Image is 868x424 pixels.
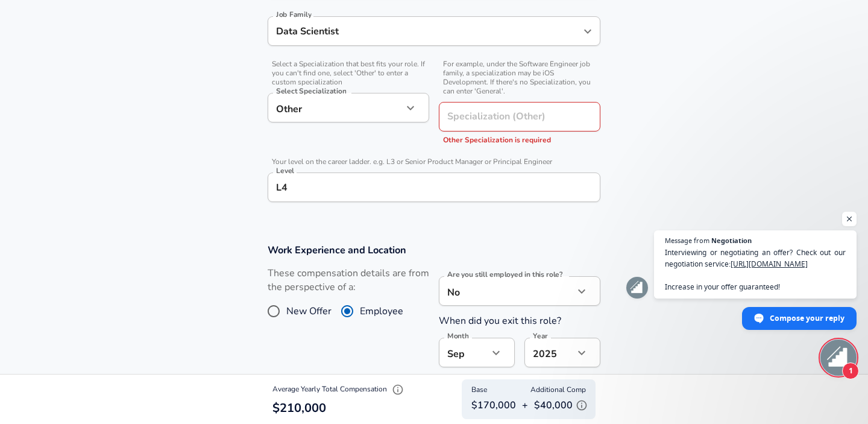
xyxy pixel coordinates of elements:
label: These compensation details are from the perspective of a: [268,267,429,294]
span: Base [471,384,487,396]
span: Message from [665,237,709,244]
label: Year [533,332,548,340]
p: $40,000 [534,396,591,414]
span: Compose your reply [770,308,844,329]
span: Employee [360,304,403,318]
input: Software Engineer [273,22,577,40]
button: Explain Additional Compensation [573,396,591,414]
span: Additional Comp [530,384,586,396]
h3: Work Experience and Location [268,243,600,257]
span: For example, under the Software Engineer job family, a specialization may be iOS Development. If ... [439,60,600,96]
span: 1 [842,362,859,379]
label: Are you still employed in this role? [447,271,562,278]
button: Open [579,23,596,40]
span: Average Yearly Total Compensation [272,384,407,394]
button: Explain Total Compensation [389,381,407,399]
div: Other [268,93,403,122]
label: When did you exit this role? [439,314,561,327]
input: L3 [273,178,595,197]
span: Interviewing or negotiating an offer? Check out our negotiation service: Increase in your offer g... [665,247,846,293]
span: New Offer [286,304,332,318]
div: Sep [439,338,488,367]
p: + [522,398,528,413]
span: Negotiation [711,237,752,244]
label: Job Family [276,11,312,18]
label: Select Specialization [276,87,346,95]
div: 2025 [524,338,574,367]
label: Level [276,167,294,174]
span: Your level on the career ladder. e.g. L3 or Senior Product Manager or Principal Engineer [268,157,600,166]
p: $170,000 [471,398,516,413]
div: Open chat [820,340,857,376]
span: Select a Specialization that best fits your role. If you can't find one, select 'Other' to enter ... [268,60,429,87]
label: Month [447,332,468,340]
div: No [439,276,574,306]
span: Other Specialization is required [443,135,551,145]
